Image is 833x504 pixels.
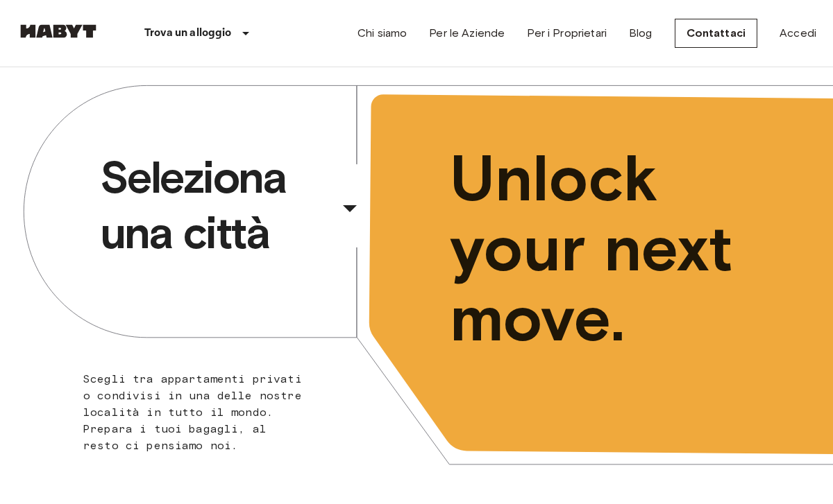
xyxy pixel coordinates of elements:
img: Habyt [17,24,100,38]
a: Blog [629,25,653,42]
span: Unlock your next move. [450,144,783,354]
a: Chi siamo [357,25,407,42]
a: Contattaci [675,19,758,48]
a: Per le Aziende [429,25,505,42]
a: Accedi [780,25,816,42]
a: Per i Proprietari [527,25,607,42]
span: Scegli tra appartamenti privati o condivisi in una delle nostre località in tutto il mondo. Prepa... [83,372,302,452]
button: Seleziona una città [94,146,372,265]
p: Trova un alloggio [144,25,232,42]
span: Seleziona una città [100,150,333,261]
